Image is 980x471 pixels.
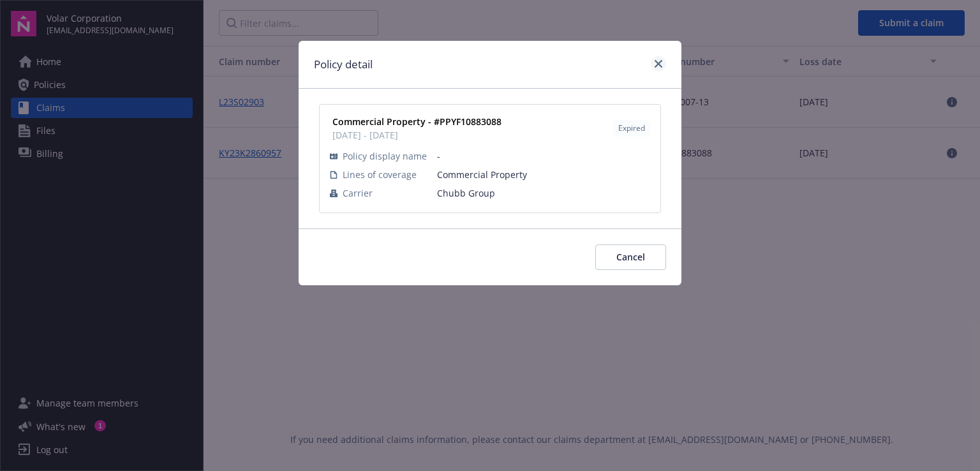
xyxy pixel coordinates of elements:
span: Expired [618,123,645,134]
span: Policy display name [343,149,427,163]
span: Cancel [616,251,645,263]
span: Commercial Property [437,168,650,181]
span: Carrier [343,186,373,200]
a: close [651,56,666,71]
span: Chubb Group [437,186,650,200]
h1: Policy detail [314,56,373,73]
strong: Commercial Property - #PPYF10883088 [332,116,501,128]
span: - [437,149,650,163]
span: [DATE] - [DATE] [332,128,501,142]
button: Cancel [595,244,666,270]
span: Lines of coverage [343,168,417,181]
